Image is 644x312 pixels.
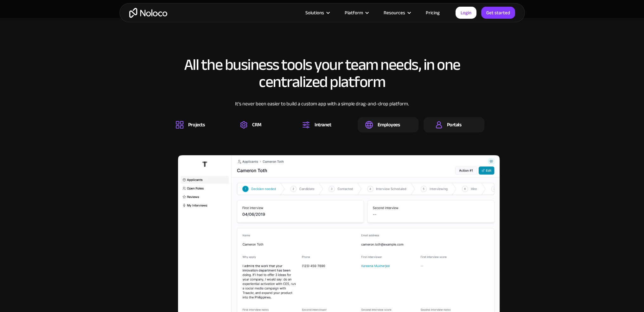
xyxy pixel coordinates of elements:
div: It’s never been easier to build a custom app with a simple drag-and-drop platform. [160,100,484,117]
a: Pricing [418,9,448,17]
div: Projects [188,121,205,128]
div: Platform [345,9,363,17]
div: Portals [447,121,462,128]
div: Employees [378,121,400,128]
div: Resources [384,9,405,17]
div: CRM [252,121,261,128]
a: Login [456,7,476,19]
div: Solutions [297,9,337,17]
a: home [129,8,167,18]
div: Intranet [315,121,331,128]
div: Solutions [305,9,324,17]
h2: All the business tools your team needs, in one centralized platform [160,56,484,90]
div: Platform [337,9,376,17]
a: Get started [481,7,515,19]
div: Resources [376,9,418,17]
